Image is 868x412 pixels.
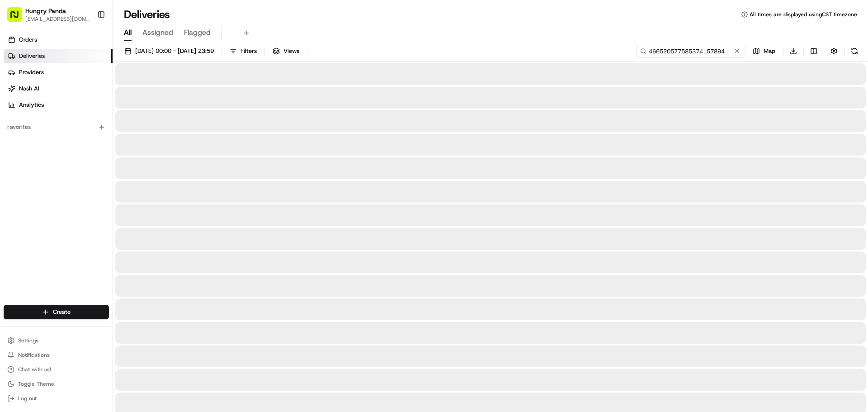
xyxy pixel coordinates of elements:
[4,363,109,376] button: Chat with us!
[18,366,51,373] span: Chat with us!
[4,4,94,25] button: Hungry Panda[EMAIL_ADDRESS][DOMAIN_NAME]
[75,165,78,172] span: •
[4,120,109,134] div: Favorites
[9,9,27,27] img: Nash
[269,45,303,57] button: Views
[18,337,38,344] span: Settings
[64,224,109,231] a: Powered byPylon
[25,6,66,15] button: Hungry Panda
[28,165,73,172] span: [PERSON_NAME]
[184,27,211,38] span: Flagged
[9,203,16,210] div: 📗
[18,202,69,211] span: Knowledge Base
[226,45,261,57] button: Filters
[4,305,109,319] button: Create
[19,86,35,103] img: 1727276513143-84d647e1-66c0-4f92-a045-3c9f9f5dfd92
[124,7,170,22] h1: Deliveries
[18,351,50,359] span: Notifications
[124,27,132,38] span: All
[18,395,37,402] span: Log out
[9,118,58,125] div: Past conversations
[4,392,109,405] button: Log out
[53,308,71,316] span: Create
[283,47,299,55] span: Views
[25,15,90,23] button: [EMAIL_ADDRESS][DOMAIN_NAME]
[35,140,57,147] span: 8:30 PM
[142,27,173,38] span: Assigned
[4,334,109,347] button: Settings
[30,140,33,147] span: •
[749,45,779,57] button: Map
[764,47,775,55] span: Map
[19,68,44,76] span: Providers
[19,85,39,93] span: Nash AI
[241,47,257,55] span: Filters
[80,165,98,172] span: 8月7日
[4,81,113,96] a: Nash AI
[4,49,113,63] a: Deliveries
[140,116,165,127] button: See all
[41,95,124,103] div: We're available if you need us!
[18,165,25,172] img: 1736555255976-a54dd68f-1ca7-489b-9aae-adbdc363a1c4
[9,86,25,103] img: 1736555255976-a54dd68f-1ca7-489b-9aae-adbdc363a1c4
[76,203,84,210] div: 💻
[9,36,165,51] p: Welcome 👋
[4,349,109,361] button: Notifications
[135,47,214,55] span: [DATE] 00:00 - [DATE] 23:59
[637,45,745,57] input: Type to search
[19,52,45,60] span: Deliveries
[73,199,149,215] a: 💻API Documentation
[19,36,37,44] span: Orders
[4,33,113,47] a: Orders
[19,101,44,109] span: Analytics
[4,65,113,80] a: Providers
[120,45,218,57] button: [DATE] 00:00 - [DATE] 23:59
[18,380,54,388] span: Toggle Theme
[4,98,113,112] a: Analytics
[90,224,109,231] span: Pylon
[24,58,149,68] input: Clear
[4,378,109,390] button: Toggle Theme
[154,89,165,100] button: Start new chat
[5,199,73,215] a: 📗Knowledge Base
[85,202,145,211] span: API Documentation
[848,45,861,57] button: Refresh
[9,156,24,170] img: Asif Zaman Khan
[41,86,148,95] div: Start new chat
[750,11,857,18] span: All times are displayed using CST timezone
